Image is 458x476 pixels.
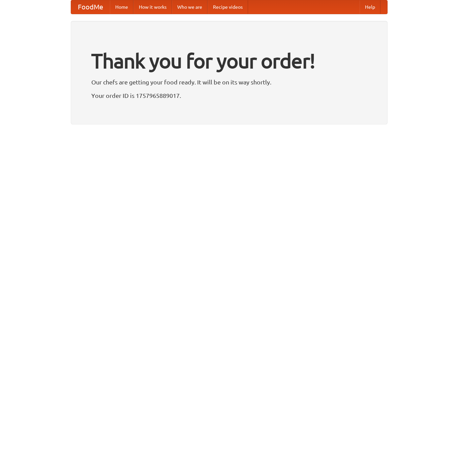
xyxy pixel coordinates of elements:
a: FoodMe [71,0,110,14]
h1: Thank you for your order! [91,45,367,77]
a: Who we are [172,0,208,14]
p: Your order ID is 1757965889017. [91,90,367,101]
a: How it works [133,0,172,14]
p: Our chefs are getting your food ready. It will be on its way shortly. [91,77,367,87]
a: Help [360,0,380,14]
a: Recipe videos [208,0,248,14]
a: Home [110,0,133,14]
